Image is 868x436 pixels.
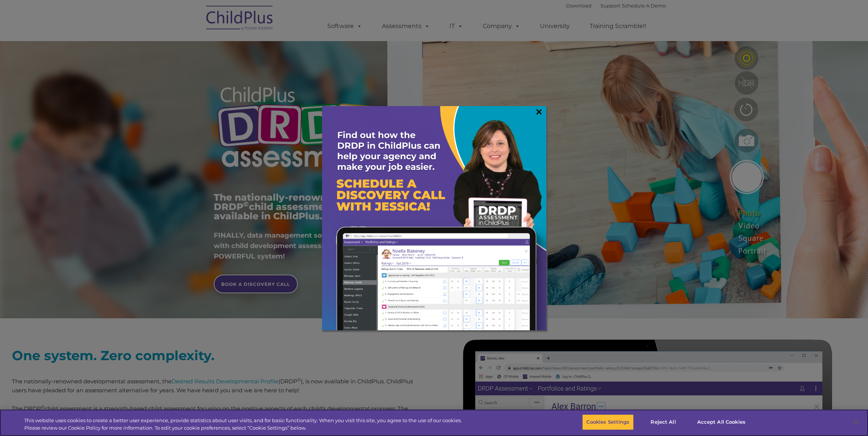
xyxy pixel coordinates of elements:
div: This website uses cookies to create a better user experience, provide statistics about user visit... [24,417,478,432]
button: Accept All Cookies [693,414,750,430]
button: Cookies Settings [582,414,633,430]
button: Close [848,414,864,430]
button: Reject All [640,414,687,430]
a: × [535,108,543,115]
